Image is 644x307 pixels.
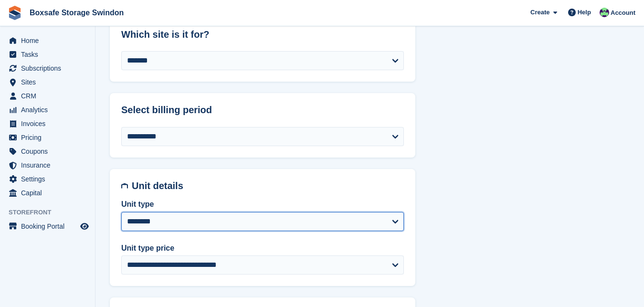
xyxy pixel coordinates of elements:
[21,220,78,233] span: Booking Portal
[5,48,90,61] a: menu
[21,117,78,130] span: Invoices
[578,8,591,17] span: Help
[5,186,90,200] a: menu
[5,117,90,130] a: menu
[611,8,635,18] span: Account
[26,5,127,21] a: Boxsafe Storage Swindon
[9,208,95,217] span: Storefront
[21,145,78,158] span: Coupons
[21,62,78,75] span: Subscriptions
[121,180,128,191] img: unit-details-icon-595b0c5c156355b767ba7b61e002efae458ec76ed5ec05730b8e856ff9ea34a9.svg
[121,199,404,210] label: Unit type
[121,29,404,40] h2: Which site is it for?
[5,145,90,158] a: menu
[21,34,78,47] span: Home
[8,6,22,20] img: stora-icon-8386f47178a22dfd0bd8f6a31ec36ba5ce8667c1dd55bd0f319d3a0aa187defe.svg
[5,103,90,116] a: menu
[132,180,404,191] h2: Unit details
[21,159,78,172] span: Insurance
[530,8,549,17] span: Create
[21,89,78,103] span: CRM
[5,220,90,233] a: menu
[21,131,78,144] span: Pricing
[21,103,78,116] span: Analytics
[121,105,404,116] h2: Select billing period
[5,131,90,144] a: menu
[5,172,90,186] a: menu
[21,172,78,186] span: Settings
[79,221,90,232] a: Preview store
[5,75,90,89] a: menu
[600,8,609,17] img: Kim Virabi
[21,75,78,89] span: Sites
[21,186,78,200] span: Capital
[121,243,404,254] label: Unit type price
[5,62,90,75] a: menu
[21,48,78,61] span: Tasks
[5,159,90,172] a: menu
[5,34,90,47] a: menu
[5,89,90,103] a: menu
